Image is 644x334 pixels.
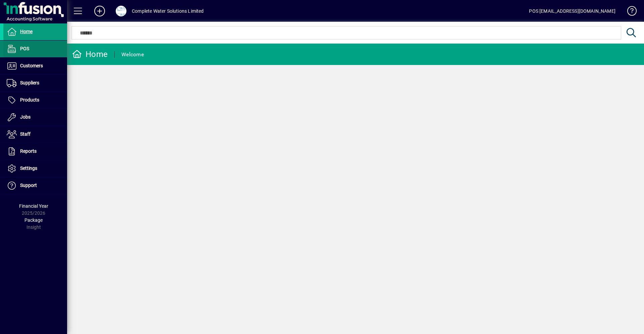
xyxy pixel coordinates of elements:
[3,92,67,109] a: Products
[20,183,37,188] span: Support
[19,203,48,209] span: Financial Year
[24,217,43,223] span: Package
[3,126,67,143] a: Staff
[20,165,37,171] span: Settings
[529,6,615,16] div: POS [EMAIL_ADDRESS][DOMAIN_NAME]
[20,46,29,51] span: POS
[132,6,204,16] div: Complete Water Solutions Limited
[3,41,67,57] a: POS
[20,29,33,34] span: Home
[72,49,108,60] div: Home
[3,143,67,160] a: Reports
[3,160,67,177] a: Settings
[20,63,43,68] span: Customers
[3,58,67,74] a: Customers
[3,177,67,194] a: Support
[20,114,31,120] span: Jobs
[89,5,110,17] button: Add
[20,131,31,137] span: Staff
[20,80,39,85] span: Suppliers
[121,49,144,60] div: Welcome
[20,148,37,154] span: Reports
[20,97,39,103] span: Products
[110,5,132,17] button: Profile
[3,109,67,126] a: Jobs
[622,1,636,23] a: Knowledge Base
[3,75,67,91] a: Suppliers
